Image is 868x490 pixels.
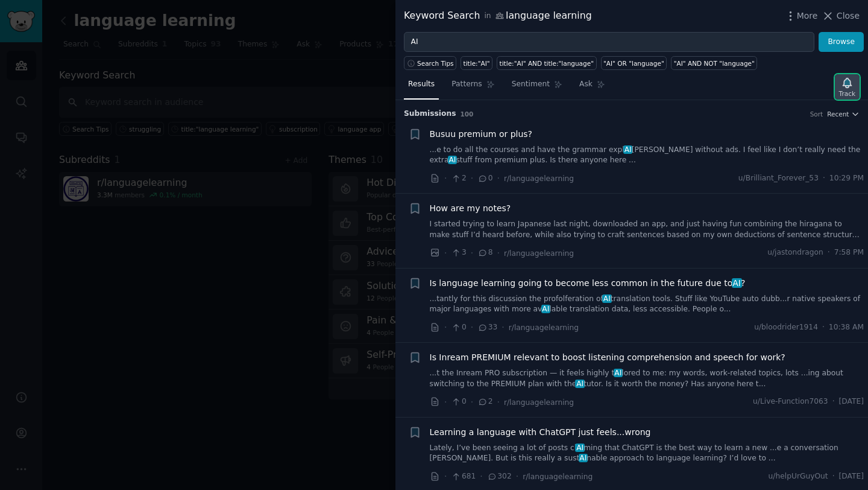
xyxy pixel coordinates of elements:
[837,10,860,22] span: Close
[430,277,746,290] span: Is language learning going to become less common in the future due to ?
[430,426,651,439] a: Learning a language with ChatGPT just feels...wrong
[504,174,574,183] span: r/languagelearning
[839,396,864,407] span: [DATE]
[477,396,492,407] span: 2
[430,145,864,166] a: ...e to do all the courses and have the grammar explAI[PERSON_NAME] without ads. I feel like I do...
[753,396,828,407] span: u/Live-Function7063
[828,247,830,258] span: ·
[509,323,579,332] span: r/languagelearning
[444,172,447,185] span: ·
[480,470,482,483] span: ·
[819,32,864,52] button: Browse
[579,454,588,462] span: AI
[451,471,476,482] span: 681
[575,75,609,100] a: Ask
[444,247,447,259] span: ·
[430,202,511,215] a: How are my notes?
[523,472,593,481] span: r/languagelearning
[497,56,596,70] a: title:"AI" AND title:"language"
[430,443,864,464] a: Lately, I’ve been seeing a lot of posts clAIming that ChatGPT is the best way to learn a new ...e...
[430,351,785,364] a: Is Inream PREMIUM relevant to boost listening comprehension and speech for work?
[461,110,474,118] span: 100
[447,75,498,100] a: Patterns
[404,75,439,100] a: Results
[754,322,818,333] span: u/bloodrider1914
[784,10,818,22] button: More
[477,173,492,184] span: 0
[497,247,500,259] span: ·
[832,396,835,407] span: ·
[471,247,473,259] span: ·
[417,59,454,68] span: Search Tips
[810,110,823,118] div: Sort
[827,110,849,118] span: Recent
[732,278,742,288] span: AI
[823,173,825,184] span: ·
[451,79,482,90] span: Patterns
[835,74,860,100] button: Track
[832,471,835,482] span: ·
[834,247,864,258] span: 7:58 PM
[471,396,473,409] span: ·
[497,396,500,409] span: ·
[477,247,492,258] span: 8
[451,322,466,333] span: 0
[767,247,823,258] span: u/jastondragon
[451,173,466,184] span: 2
[769,471,828,482] span: u/helpUrGuyOut
[451,396,466,407] span: 0
[575,380,585,388] span: AI
[444,470,447,483] span: ·
[822,10,860,22] button: Close
[614,369,623,377] span: AI
[829,173,864,184] span: 10:29 PM
[822,322,825,333] span: ·
[512,79,550,90] span: Sentiment
[464,59,490,68] div: title:"AI"
[674,59,755,68] div: "AI" AND NOT "language"
[579,79,593,90] span: Ask
[601,56,667,70] a: "AI" OR "language"
[575,444,585,452] span: AI
[471,172,473,185] span: ·
[477,322,497,333] span: 33
[839,471,864,482] span: [DATE]
[623,145,633,154] span: AI
[430,128,533,141] a: Busuu premium or plus?
[487,471,512,482] span: 302
[430,277,746,290] a: Is language learning going to become less common in the future due toAI?
[738,173,819,184] span: u/Brilliant_Forever_53
[444,321,447,334] span: ·
[430,368,864,389] a: ...t the Inream PRO subscription — it feels highly tAIlored to me: my words, work-related topics,...
[602,294,612,303] span: AI
[504,398,574,407] span: r/languagelearning
[448,156,458,164] span: AI
[797,10,818,22] span: More
[404,32,814,52] input: Try a keyword related to your business
[430,294,864,315] a: ...tantly for this discussion the profolferation ofAItranslation tools. Stuff like YouTube auto d...
[541,305,551,313] span: AI
[827,110,860,118] button: Recent
[430,219,864,240] a: I started trying to learn Japanese last night, downloaded an app, and just having fun combining t...
[504,249,574,258] span: r/languagelearning
[603,59,664,68] div: "AI" OR "language"
[404,8,592,24] div: Keyword Search language learning
[484,11,491,22] span: in
[839,89,855,98] div: Track
[502,321,504,334] span: ·
[497,172,500,185] span: ·
[408,79,435,90] span: Results
[471,321,473,334] span: ·
[444,396,447,409] span: ·
[461,56,492,70] a: title:"AI"
[508,75,567,100] a: Sentiment
[829,322,864,333] span: 10:38 AM
[404,109,456,119] span: Submission s
[451,247,466,258] span: 3
[500,59,594,68] div: title:"AI" AND title:"language"
[404,56,456,70] button: Search Tips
